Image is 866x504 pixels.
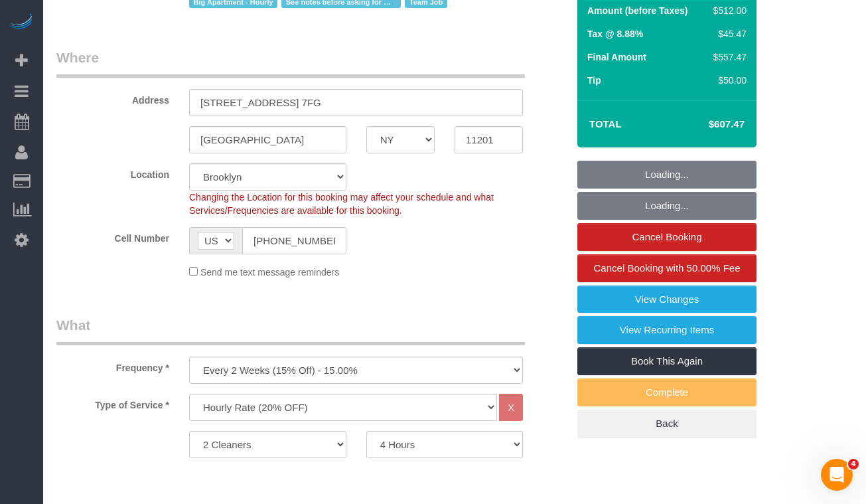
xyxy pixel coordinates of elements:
[708,74,747,87] div: $50.00
[577,316,757,344] a: View Recurring Items
[587,4,687,17] label: Amount (before Taxes)
[708,27,747,41] div: $45.47
[200,267,339,278] span: Send me text message reminders
[594,262,741,274] span: Cancel Booking with 50.00% Fee
[577,223,757,251] a: Cancel Booking
[577,410,757,438] a: Back
[577,347,757,375] a: Book This Again
[587,50,646,64] label: Final Amount
[56,315,525,345] legend: What
[46,163,179,181] label: Location
[708,4,747,17] div: $512.00
[56,48,525,78] legend: Where
[577,254,757,282] a: Cancel Booking with 50.00% Fee
[708,50,747,64] div: $557.47
[589,118,622,129] strong: Total
[8,13,35,32] img: Automaid Logo
[242,227,346,254] input: Cell Number
[46,394,179,412] label: Type of Service *
[189,126,346,153] input: City
[669,119,745,130] h4: $607.47
[189,192,494,216] span: Changing the Location for this booking may affect your schedule and what Services/Frequencies are...
[587,74,601,87] label: Tip
[46,227,179,245] label: Cell Number
[587,27,643,41] label: Tax @ 8.88%
[577,286,757,313] a: View Changes
[46,357,179,375] label: Frequency *
[821,459,853,491] iframe: Intercom live chat
[848,459,859,469] span: 4
[455,126,523,153] input: Zip Code
[46,89,179,107] label: Address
